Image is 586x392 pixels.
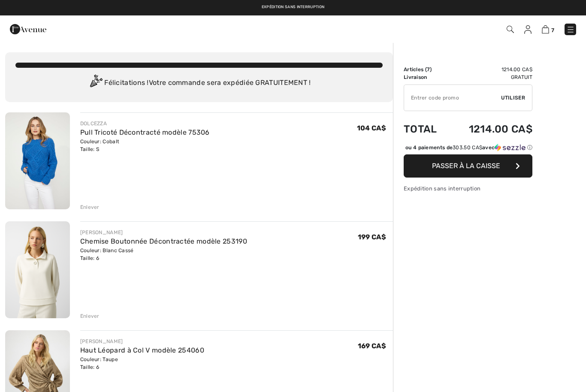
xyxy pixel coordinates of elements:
[404,144,532,154] div: ou 4 paiements de303.50 CA$avecSezzle Cliquez pour en savoir plus sur Sezzle
[453,145,482,151] span: 303.50 CA$
[80,346,204,354] a: Haut Léopard à Col V modèle 254060
[80,203,100,211] div: Enlever
[80,356,204,371] div: Couleur: Taupe Taille: 6
[80,120,210,127] div: DOLCEZZA
[357,124,386,132] span: 104 CA$
[80,247,247,262] div: Couleur: Blanc Cassé Taille: 6
[427,66,430,72] span: 7
[404,154,532,178] button: Passer à la caisse
[566,25,575,34] img: Menu
[87,75,104,92] img: Congratulation2.svg
[448,73,532,81] td: Gratuit
[15,75,383,92] div: Félicitations ! Votre commande sera expédiée GRATUITEMENT !
[5,221,70,318] img: Chemise Boutonnée Décontractée modèle 253190
[80,237,247,245] a: Chemise Boutonnée Décontractée modèle 253190
[80,138,210,153] div: Couleur: Cobalt Taille: S
[501,94,525,102] span: Utiliser
[404,66,448,73] td: Articles ( )
[80,229,247,236] div: [PERSON_NAME]
[80,128,210,136] a: Pull Tricoté Décontracté modèle 75306
[432,162,500,170] span: Passer à la caisse
[551,27,554,33] span: 7
[404,73,448,81] td: Livraison
[448,115,532,144] td: 1214.00 CA$
[404,85,501,111] input: Code promo
[542,24,554,34] a: 7
[405,144,532,151] div: ou 4 paiements de avec
[80,312,100,320] div: Enlever
[404,115,448,144] td: Total
[404,184,532,193] div: Expédition sans interruption
[358,342,386,350] span: 169 CA$
[10,24,46,33] a: 1ère Avenue
[358,233,386,241] span: 199 CA$
[542,25,549,33] img: Panier d'achat
[5,112,70,209] img: Pull Tricoté Décontracté modèle 75306
[80,338,204,345] div: [PERSON_NAME]
[524,25,532,34] img: Mes infos
[495,144,526,151] img: Sezzle
[448,66,532,73] td: 1214.00 CA$
[10,21,46,38] img: 1ère Avenue
[507,26,514,33] img: Recherche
